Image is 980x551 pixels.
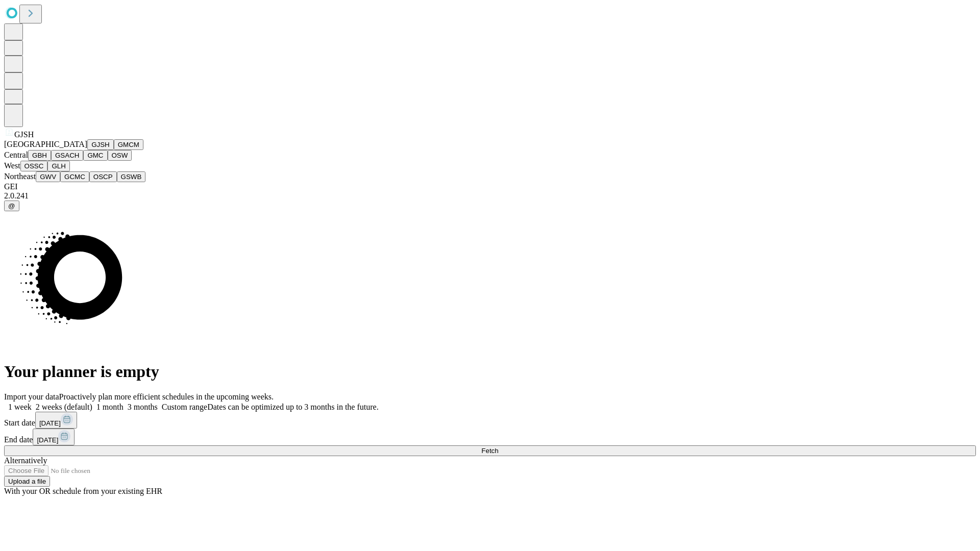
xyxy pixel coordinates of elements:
[4,172,36,181] span: Northeast
[8,403,32,411] span: 1 week
[47,161,69,171] button: GLH
[36,171,60,182] button: GWV
[4,191,976,201] div: 2.0.241
[51,150,83,161] button: GSACH
[207,403,378,411] span: Dates can be optimized up to 3 months in the future.
[117,171,146,182] button: GSWB
[8,202,15,210] span: @
[4,476,50,487] button: Upload a file
[4,151,28,159] span: Central
[128,403,158,411] span: 3 months
[4,487,162,495] span: With your OR schedule from your existing EHR
[4,201,19,211] button: @
[36,403,92,411] span: 2 weeks (default)
[96,403,124,411] span: 1 month
[39,419,61,427] span: [DATE]
[28,150,51,161] button: GBH
[37,436,58,444] span: [DATE]
[89,171,117,182] button: OSCP
[4,161,20,170] span: West
[4,445,976,456] button: Fetch
[114,139,143,150] button: GMCM
[59,392,274,401] span: Proactively plan more efficient schedules in the upcoming weeks.
[481,447,498,455] span: Fetch
[4,429,976,445] div: End date
[83,150,107,161] button: GMC
[14,130,34,139] span: GJSH
[20,161,48,171] button: OSSC
[4,182,976,191] div: GEI
[4,392,59,401] span: Import your data
[108,150,132,161] button: OSW
[4,140,87,148] span: [GEOGRAPHIC_DATA]
[35,412,77,429] button: [DATE]
[4,412,976,429] div: Start date
[4,456,47,465] span: Alternatively
[162,403,207,411] span: Custom range
[87,139,114,150] button: GJSH
[33,429,75,445] button: [DATE]
[4,362,976,381] h1: Your planner is empty
[60,171,89,182] button: GCMC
